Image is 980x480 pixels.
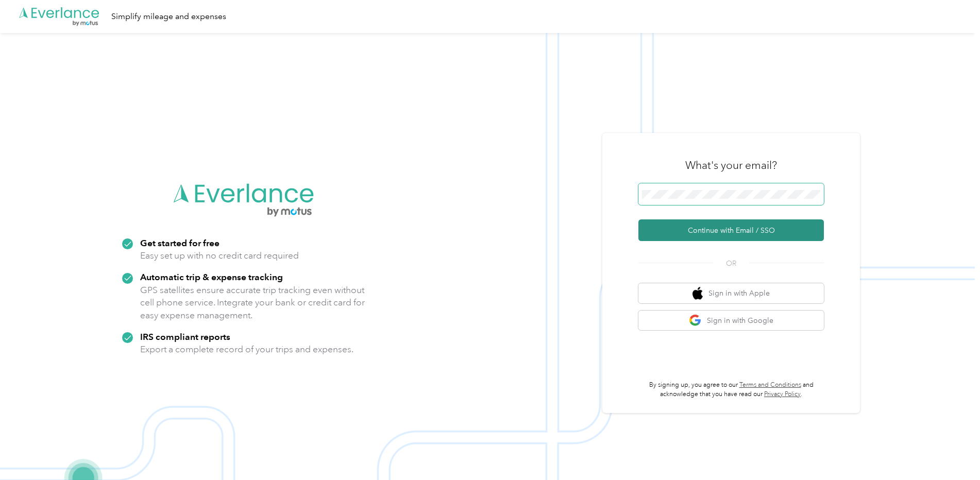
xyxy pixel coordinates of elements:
[685,158,777,173] h3: What's your email?
[638,283,824,303] button: apple logoSign in with Apple
[638,219,824,241] button: Continue with Email / SSO
[140,237,219,248] strong: Get started for free
[140,284,365,322] p: GPS satellites ensure accurate trip tracking even without cell phone service. Integrate your bank...
[140,331,230,342] strong: IRS compliant reports
[689,314,702,327] img: google logo
[713,258,749,269] span: OR
[692,287,703,300] img: apple logo
[140,271,283,282] strong: Automatic trip & expense tracking
[140,343,353,356] p: Export a complete record of your trips and expenses.
[764,390,801,398] a: Privacy Policy
[140,249,299,262] p: Easy set up with no credit card required
[739,381,801,389] a: Terms and Conditions
[638,381,824,399] p: By signing up, you agree to our and acknowledge that you have read our .
[638,311,824,331] button: google logoSign in with Google
[111,10,226,23] div: Simplify mileage and expenses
